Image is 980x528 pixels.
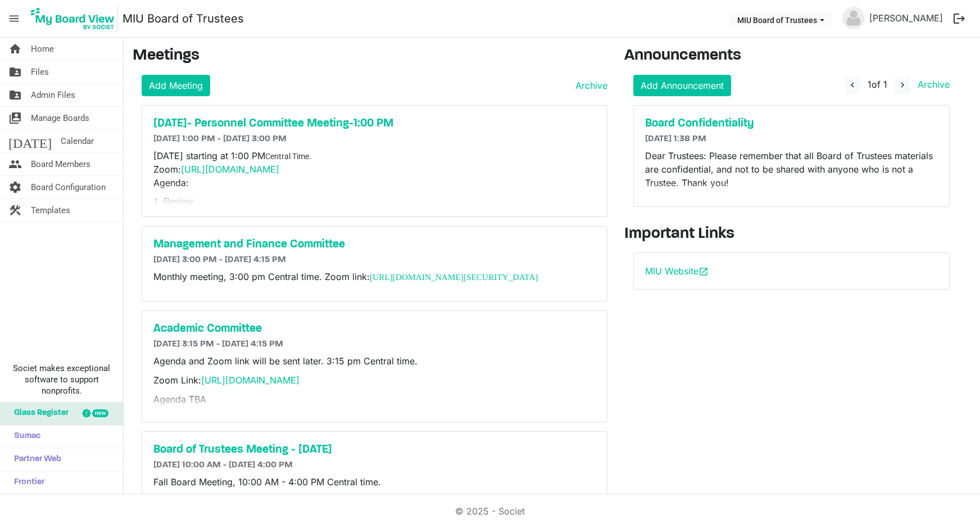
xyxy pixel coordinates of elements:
[897,80,908,90] span: navigate_next
[5,363,118,396] span: Societ makes exceptional software to support nonprofits.
[845,77,860,94] button: navigate_before
[92,409,108,417] div: new
[153,270,596,284] p: Monthly meeting, 3:00 pm Central time. Zoom link:
[31,84,75,106] span: Admin Files
[153,339,596,350] h6: [DATE] 3:15 PM - [DATE] 4:15 PM
[153,149,596,189] p: [DATE] starting at 1:00 PM
[8,425,40,448] span: Sumac
[842,7,865,29] img: no-profile-picture.svg
[633,75,731,96] a: Add Announcement
[181,164,279,175] a: [URL][DOMAIN_NAME]
[8,61,22,83] span: folder_shared
[31,176,106,198] span: Board Configuration
[153,117,596,130] a: [DATE]- Personnel Committee Meeting-1:00 PM
[8,84,22,106] span: folder_shared
[730,12,832,28] button: MIU Board of Trustees dropdownbutton
[645,149,938,189] p: Dear Trustees: Please remember that all Board of Trustees materials are confidential, and not to ...
[895,77,910,94] button: navigate_next
[61,130,94,152] span: Calendar
[8,471,44,494] span: Frontier
[913,79,950,90] a: Archive
[153,443,596,457] a: Board of Trustees Meeting - [DATE]
[31,61,49,83] span: Files
[31,199,70,222] span: Templates
[698,267,709,277] span: open_in_new
[153,255,596,265] h6: [DATE] 3:00 PM - [DATE] 4:15 PM
[847,80,857,90] span: navigate_before
[8,199,22,222] span: construction
[153,164,282,188] span: Zoom: Agenda:
[868,79,887,90] span: of 1
[153,374,300,386] span: Zoom Link:
[865,7,947,29] a: [PERSON_NAME]
[947,7,971,30] button: logout
[8,402,69,425] span: Glass Register
[28,4,122,33] a: My Board View Logo
[370,272,538,282] a: [URL][DOMAIN_NAME][SECURITY_DATA]
[3,8,25,29] span: menu
[624,47,959,66] h3: Announcements
[455,506,525,517] a: © 2025 - Societ
[8,107,22,129] span: switch_account
[265,152,311,161] span: Central Time.
[645,134,706,143] span: [DATE] 1:38 PM
[122,7,244,30] a: MIU Board of Trustees
[31,38,54,60] span: Home
[201,374,300,386] a: [URL][DOMAIN_NAME]
[8,176,22,198] span: settings
[153,197,193,206] span: 1. Review
[133,47,607,66] h3: Meetings
[142,75,210,96] a: Add Meeting
[153,394,206,405] span: Agenda TBA
[645,117,938,130] a: Board Confidentiality
[868,79,872,90] span: 1
[31,153,90,175] span: Board Members
[645,265,709,277] a: MIU Websiteopen_in_new
[153,354,596,368] p: Agenda and Zoom link will be sent later. 3:15 pm Central time.
[153,134,596,145] h6: [DATE] 1:00 PM - [DATE] 3:00 PM
[8,38,22,60] span: home
[153,238,596,251] a: Management and Finance Committee
[8,130,52,152] span: [DATE]
[153,460,596,471] h6: [DATE] 10:00 AM - [DATE] 4:00 PM
[8,153,22,175] span: people
[153,322,596,336] a: Academic Committee
[8,448,61,471] span: Partner Web
[153,475,596,489] p: Fall Board Meeting, 10:00 AM - 4:00 PM Central time.
[571,79,607,92] a: Archive
[31,107,89,129] span: Manage Boards
[28,4,118,33] img: My Board View Logo
[624,225,959,244] h3: Important Links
